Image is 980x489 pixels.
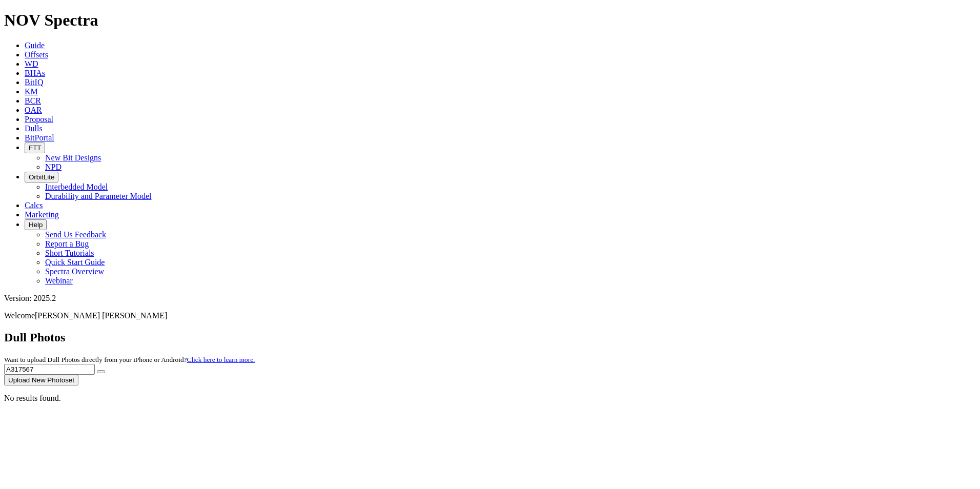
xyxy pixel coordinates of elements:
[45,162,62,171] a: NPD
[35,311,167,320] span: [PERSON_NAME] [PERSON_NAME]
[25,96,41,105] a: BCR
[25,69,45,77] a: BHAs
[25,87,38,96] a: KM
[4,375,78,385] button: Upload New Photoset
[25,50,48,59] a: Offsets
[25,59,38,68] a: WD
[4,394,976,403] p: No results found.
[4,294,976,303] div: Version: 2025.2
[25,106,42,114] a: OAR
[25,133,54,142] a: BitPortal
[25,115,53,124] a: Proposal
[45,153,101,162] a: New Bit Designs
[25,201,43,210] a: Calcs
[45,182,108,191] a: Interbedded Model
[45,267,104,276] a: Spectra Overview
[25,210,59,219] a: Marketing
[187,356,255,363] a: Click here to learn more.
[4,11,976,30] h1: NOV Spectra
[25,142,45,153] button: FTT
[29,221,43,229] span: Help
[25,78,43,87] a: BitIQ
[45,258,105,267] a: Quick Start Guide
[25,124,43,133] a: Dulls
[29,173,54,181] span: OrbitLite
[25,219,47,230] button: Help
[25,172,58,182] button: OrbitLite
[29,144,41,152] span: FTT
[45,239,89,248] a: Report a Bug
[25,41,45,50] a: Guide
[45,276,73,285] a: Webinar
[4,311,976,320] p: Welcome
[4,364,95,375] input: Search Serial Number
[45,230,106,239] a: Send Us Feedback
[4,356,255,363] small: Want to upload Dull Photos directly from your iPhone or Android?
[4,331,976,344] h2: Dull Photos
[45,249,94,257] a: Short Tutorials
[45,192,152,200] a: Durability and Parameter Model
